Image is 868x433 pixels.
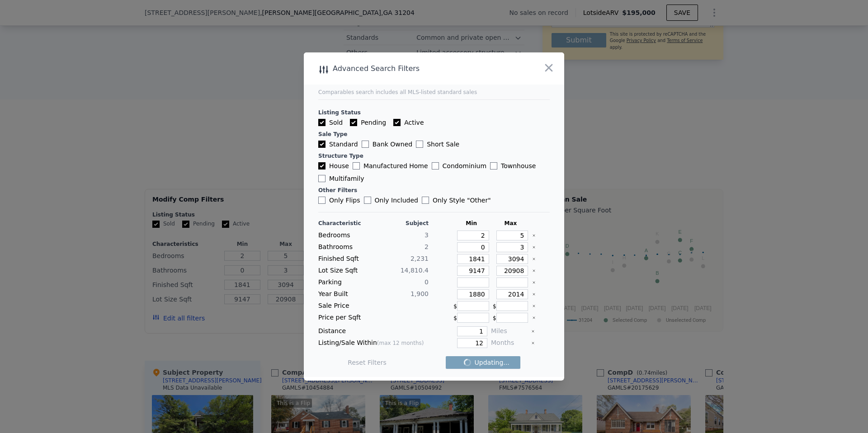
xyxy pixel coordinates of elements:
div: Parking [318,278,372,287]
span: 14,810.4 [401,267,429,274]
div: Year Built [318,289,372,299]
label: Active [393,118,424,127]
div: Miles [491,326,528,336]
div: Sale Price [318,301,372,311]
button: Clear [532,304,536,308]
button: Updating... [446,356,520,369]
button: Clear [532,257,536,261]
label: Condominium [432,161,486,170]
div: Characteristic [318,220,372,227]
input: Active [393,119,401,126]
input: Only Included [364,197,371,204]
div: Listing/Sale Within [318,338,429,348]
input: Manufactured Home [353,162,360,169]
span: 0 [425,278,429,286]
span: 3 [425,231,429,239]
input: Pending [350,119,357,126]
div: $ [493,313,528,323]
span: (max 12 months) [377,340,424,346]
div: Max [493,220,528,227]
span: 2,231 [410,255,429,262]
div: Structure Type [318,152,550,160]
div: Subject [375,220,429,227]
button: Clear [532,234,536,237]
div: Bathrooms [318,242,372,252]
label: Standard [318,140,358,149]
input: Multifamily [318,175,325,182]
button: Clear [532,269,536,273]
input: Sold [318,119,325,126]
input: Condominium [432,162,439,169]
label: Only Flips [318,196,360,205]
label: Bank Owned [362,140,412,149]
input: Short Sale [416,141,423,148]
input: Only Style "Other" [422,197,429,204]
div: Lot Size Sqft [318,266,372,276]
label: Multifamily [318,174,364,183]
div: Distance [318,326,429,336]
input: Standard [318,141,325,148]
span: 1,900 [410,290,429,297]
div: Finished Sqft [318,254,372,264]
div: $ [453,313,489,323]
button: Reset [348,358,387,367]
label: Pending [350,118,386,127]
div: Min [453,220,489,227]
div: Sale Type [318,131,550,138]
div: Comparables search includes all MLS-listed standard sales [318,89,550,96]
div: $ [453,301,489,311]
label: Short Sale [416,140,459,149]
button: Clear [531,329,535,333]
input: Bank Owned [362,141,369,148]
label: Townhouse [490,161,536,170]
button: Clear [532,281,536,284]
div: Advanced Search Filters [304,62,512,75]
div: Price per Sqft [318,313,372,323]
input: Townhouse [490,162,497,169]
div: Bedrooms [318,231,372,240]
div: Months [491,338,528,348]
input: House [318,162,325,169]
label: Manufactured Home [353,161,428,170]
div: $ [493,301,528,311]
button: Clear [532,292,536,296]
label: Sold [318,118,343,127]
button: Clear [531,341,535,345]
label: Only Included [364,196,418,205]
button: Clear [532,316,536,320]
button: Clear [532,245,536,249]
label: House [318,161,349,170]
input: Only Flips [318,197,325,204]
span: 2 [425,243,429,250]
div: Listing Status [318,109,550,116]
div: Other Filters [318,187,550,194]
label: Only Style " Other " [422,196,491,205]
